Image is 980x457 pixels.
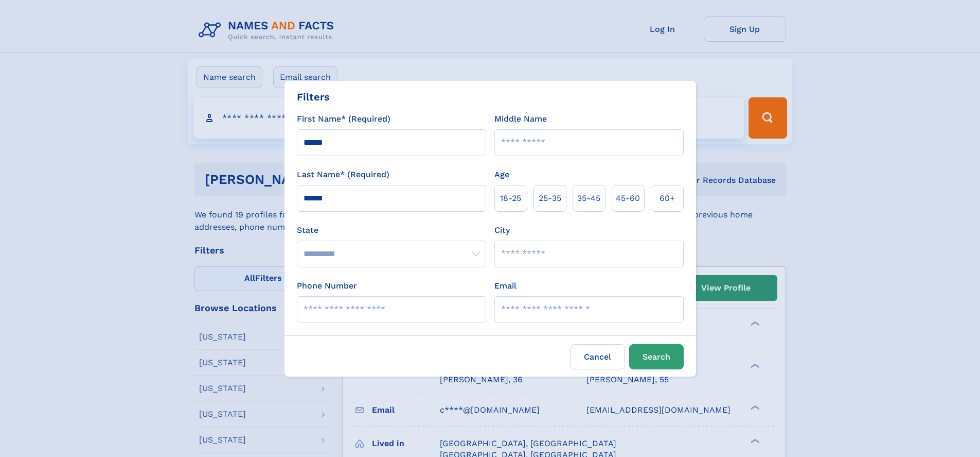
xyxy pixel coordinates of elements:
span: 25‑35 [539,192,561,205]
label: Phone Number [297,280,357,292]
label: City [494,224,510,236]
label: State [297,224,486,236]
label: Middle Name [494,113,547,125]
span: 60+ [660,192,675,205]
div: Filters [297,89,330,105]
span: 35‑45 [577,192,600,205]
label: Last Name* (Required) [297,168,389,181]
span: 45‑60 [616,192,640,205]
label: Age [494,168,509,181]
span: 18‑25 [500,192,521,205]
button: Search [629,344,684,369]
label: Email [494,280,516,292]
label: Cancel [571,344,625,369]
label: First Name* (Required) [297,113,390,125]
